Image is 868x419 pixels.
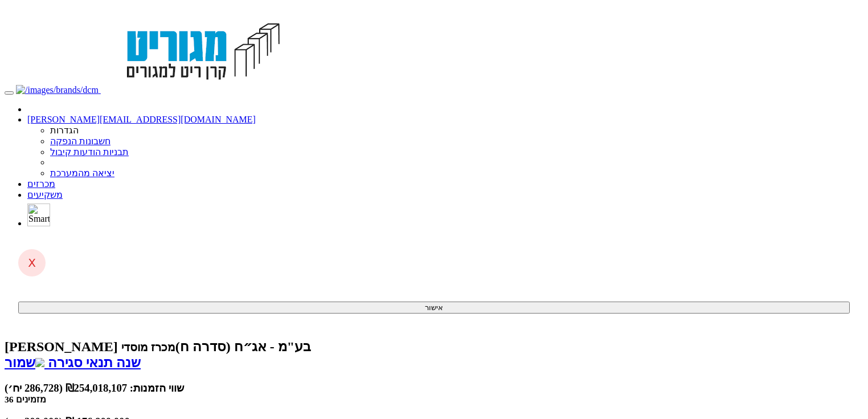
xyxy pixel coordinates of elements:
img: excel-file-white.png [35,358,44,367]
a: שמור [5,355,44,370]
img: סמארטבול - מערכת לניהול הנפקות [27,204,50,226]
span: X [28,256,36,270]
a: תבניות הודעות קיבול [50,147,129,157]
small: 36 מזמינים [5,394,46,404]
a: שנה תנאי סגירה [44,355,141,370]
a: [PERSON_NAME][EMAIL_ADDRESS][DOMAIN_NAME] [27,115,256,124]
img: דיסקונט קפיטל חיתום בע"מ [16,85,99,95]
div: שווי הזמנות: ₪254,018,107 (286,728 יח׳) [5,382,863,394]
li: הגדרות [50,125,863,136]
button: אישור [18,302,850,314]
img: מגוריט ישראל בע"מ - אג״ח (סדרה ח) [101,5,286,93]
span: שנה תנאי סגירה [48,355,141,370]
small: מכרז מוסדי [121,341,175,353]
a: מכרזים [27,179,55,189]
div: מגוריט ישראל בע"מ - אג״ח (סדרה ח) - הנפקה לציבור [5,339,863,355]
a: משקיעים [27,190,63,200]
a: יציאה מהמערכת [50,168,114,178]
a: חשבונות הנפקה [50,136,110,146]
